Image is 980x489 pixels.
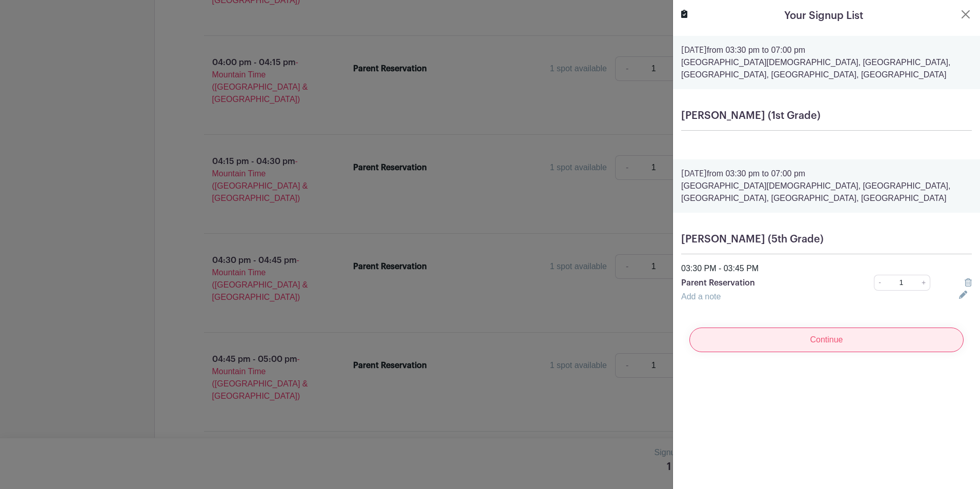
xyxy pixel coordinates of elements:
[689,328,964,352] input: Continue
[681,180,972,205] p: [GEOGRAPHIC_DATA][DEMOGRAPHIC_DATA], [GEOGRAPHIC_DATA], [GEOGRAPHIC_DATA], [GEOGRAPHIC_DATA], [GE...
[681,168,972,180] p: from 03:30 pm to 07:00 pm
[681,56,972,81] p: [GEOGRAPHIC_DATA][DEMOGRAPHIC_DATA], [GEOGRAPHIC_DATA], [GEOGRAPHIC_DATA], [GEOGRAPHIC_DATA], [GE...
[675,262,978,275] div: 03:30 PM - 03:45 PM
[681,292,721,301] a: Add a note
[681,110,972,122] h5: [PERSON_NAME] (1st Grade)
[681,277,846,289] p: Parent Reservation
[917,275,930,291] a: +
[681,233,972,246] h5: [PERSON_NAME] (5th Grade)
[681,44,972,56] p: from 03:30 pm to 07:00 pm
[874,275,885,291] a: -
[784,8,863,24] h5: Your Signup List
[681,170,707,178] strong: [DATE]
[959,8,972,21] button: Close
[681,46,707,54] strong: [DATE]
